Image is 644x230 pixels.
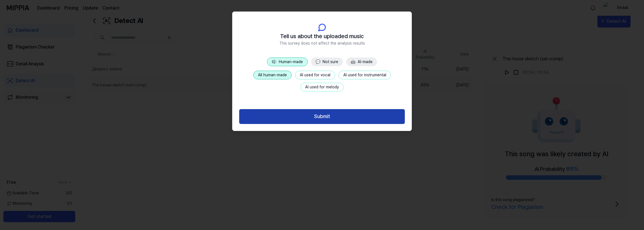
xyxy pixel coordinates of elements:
[346,58,377,66] button: 🤖AI-made
[339,71,391,79] button: AI used for instrumental
[316,59,320,64] span: 💬
[279,40,365,46] span: This survey does not affect the analysis results
[280,32,364,40] span: Tell us about the uploaded music
[311,58,343,66] button: 💬Not sure
[239,109,405,124] button: Submit
[267,58,308,66] button: 🎼Human-made
[300,83,344,91] button: AI used for melody
[295,71,335,79] button: AI used for vocal
[351,59,355,64] span: 🤖
[253,71,292,79] button: All human-made
[272,59,277,64] span: 🎼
